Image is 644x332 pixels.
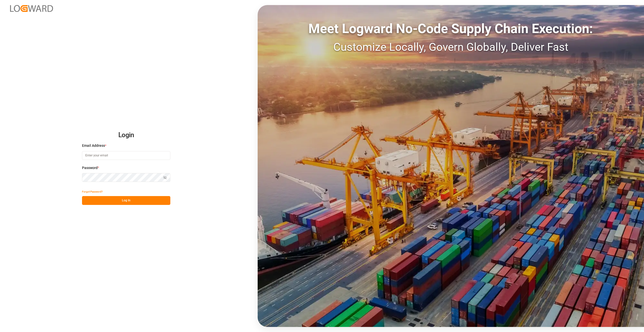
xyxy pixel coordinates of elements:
div: Customize Locally, Govern Globally, Deliver Fast [258,39,644,55]
img: Logward_new_orange.png [10,5,53,12]
button: Forgot Password? [82,187,103,196]
input: Enter your email [82,151,170,160]
span: Password [82,165,98,171]
h2: Login [82,127,170,143]
span: Email Address [82,143,105,148]
div: Meet Logward No-Code Supply Chain Execution: [258,19,644,39]
button: Log In [82,196,170,205]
